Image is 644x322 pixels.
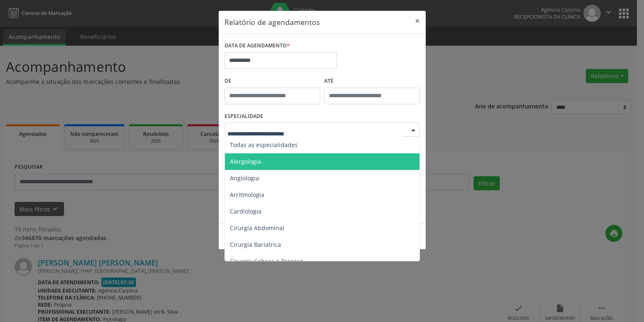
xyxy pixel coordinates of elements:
[225,39,290,52] label: DATA DE AGENDAMENTO
[225,17,320,27] h5: Relatório de agendamentos
[409,11,426,31] button: Close
[230,191,264,199] span: Arritmologia
[230,157,261,165] span: Alergologia
[230,207,262,215] span: Cardiologia
[230,141,298,149] span: Todas as especialidades
[230,257,303,265] span: Cirurgia Cabeça e Pescoço
[230,224,284,232] span: Cirurgia Abdominal
[230,241,281,248] span: Cirurgia Bariatrica
[225,110,263,123] label: ESPECIALIDADE
[230,174,259,182] span: Angiologia
[225,75,320,88] label: De
[324,75,420,88] label: ATÉ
